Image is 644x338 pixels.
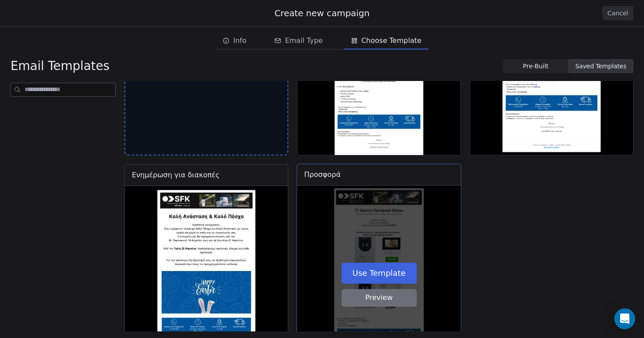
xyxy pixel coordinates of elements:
[11,7,633,19] div: Create new campaign
[132,170,219,180] div: Ενημέρωση για διακοπές
[304,169,341,180] div: Προσφορά
[216,32,428,49] div: email creation steps
[523,62,549,71] span: Pre-Built
[614,308,635,329] div: Open Intercom Messenger
[11,58,110,74] span: Email Templates
[341,262,417,283] button: Use Template
[341,289,417,306] button: Preview
[602,6,633,20] button: Cancel
[233,35,246,46] span: Info
[361,35,421,46] span: Choose Template
[285,35,322,46] span: Email Type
